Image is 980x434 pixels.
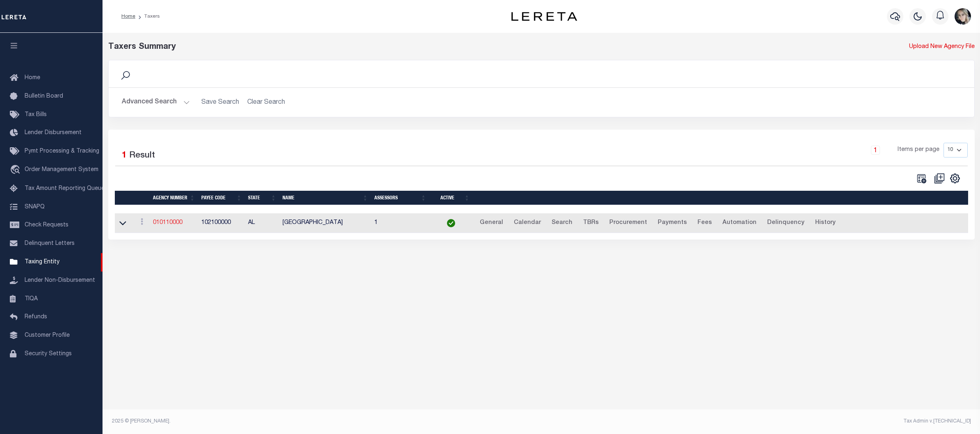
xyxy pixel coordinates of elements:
[898,146,939,155] span: Items per page
[25,241,75,247] span: Delinquent Letters
[476,217,507,230] a: General
[606,217,651,230] a: Procurement
[121,14,135,19] a: Home
[25,167,98,173] span: Order Management System
[654,217,691,230] a: Payments
[25,278,95,283] span: Lender Non-Disbursement
[25,333,70,338] span: Customer Profile
[25,204,45,210] span: SNAPQ
[871,146,880,155] a: 1
[279,213,371,233] td: [GEOGRAPHIC_DATA]
[25,351,72,357] span: Security Settings
[694,217,716,230] a: Fees
[122,151,127,160] span: 1
[25,148,99,154] span: Pymt Processing & Tracking
[198,213,245,233] td: 102100000
[548,217,576,230] a: Search
[150,191,198,205] th: Agency Number: activate to sort column ascending
[25,296,38,302] span: TIQA
[909,43,975,52] a: Upload New Agency File
[135,13,160,20] li: Taxers
[811,217,839,230] a: History
[25,314,47,320] span: Refunds
[279,191,371,205] th: Name: activate to sort column ascending
[510,217,545,230] a: Calendar
[25,259,59,265] span: Taxing Entity
[153,220,182,226] a: 010110000
[371,191,429,205] th: Assessors: activate to sort column ascending
[198,191,245,205] th: Payee Code: activate to sort column ascending
[371,213,429,233] td: 1
[25,222,68,228] span: Check Requests
[25,94,63,99] span: Bulletin Board
[763,217,808,230] a: Delinquency
[511,12,577,21] img: logo-dark.svg
[547,418,971,425] div: Tax Admin v.[TECHNICAL_ID]
[10,165,23,176] i: travel_explore
[429,191,473,205] th: Active: activate to sort column ascending
[122,94,190,110] button: Advanced Search
[719,217,760,230] a: Automation
[245,191,279,205] th: State: activate to sort column ascending
[129,149,155,162] label: Result
[579,217,602,230] a: TBRs
[25,130,82,136] span: Lender Disbursement
[25,75,40,81] span: Home
[447,219,455,227] img: check-icon-green.svg
[25,112,47,118] span: Tax Bills
[25,186,105,192] span: Tax Amount Reporting Queue
[106,418,542,425] div: 2025 © [PERSON_NAME].
[245,213,279,233] td: AL
[108,41,755,53] div: Taxers Summary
